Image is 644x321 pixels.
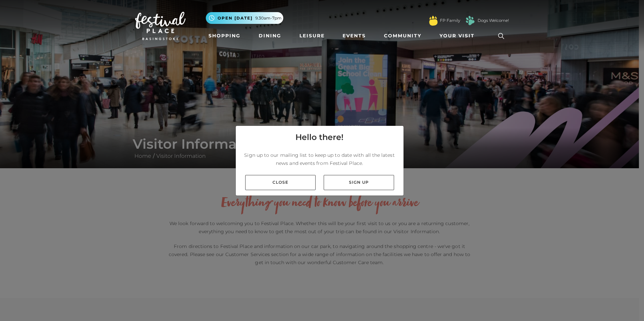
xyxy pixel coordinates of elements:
[478,17,509,24] a: Dogs Welcome!
[440,32,475,39] span: Your Visit
[245,175,316,190] a: Close
[241,151,398,167] p: Sign up to our mailing list to keep up to date with all the latest news and events from Festival ...
[381,30,424,42] a: Community
[295,131,344,143] h4: Hello there!
[297,30,327,42] a: Leisure
[256,30,284,42] a: Dining
[324,175,394,190] a: Sign up
[255,15,282,21] span: 9.30am-7pm
[437,30,481,42] a: Your Visit
[206,30,243,42] a: Shopping
[340,30,368,42] a: Events
[135,12,186,40] img: Festival Place Logo
[206,12,283,24] button: Open [DATE] 9.30am-7pm
[218,15,253,21] span: Open [DATE]
[440,17,460,24] a: FP Family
